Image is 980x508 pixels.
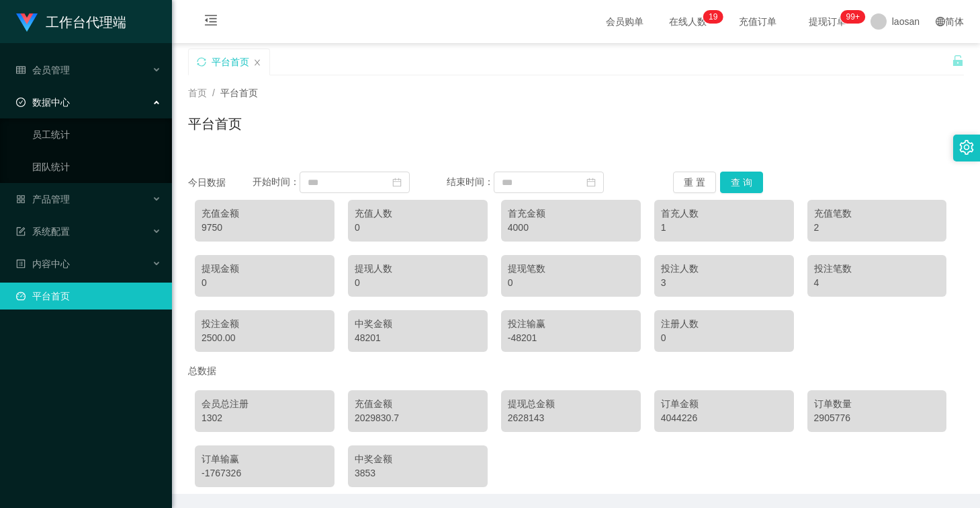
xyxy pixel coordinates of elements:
span: 系统配置 [16,226,70,237]
div: 注册人数 [661,317,787,331]
div: 3853 [355,466,481,480]
span: 内容中心 [16,258,70,269]
div: -48201 [508,331,634,345]
div: 3 [661,276,787,290]
div: 0 [661,331,787,345]
span: 产品管理 [16,194,70,205]
a: 员工统计 [32,121,161,148]
a: 图标: dashboard平台首页 [16,283,161,310]
i: 图标: close [253,59,261,67]
div: 1302 [202,411,328,425]
i: 图标: sync [197,57,206,67]
div: 中奖金额 [355,317,481,331]
p: 9 [713,10,718,24]
i: 图标: appstore-o [16,194,26,204]
p: 1 [709,10,713,24]
div: 订单金额 [661,397,787,411]
div: 会员总注册 [202,397,328,411]
div: 2 [814,221,940,235]
a: 团队统计 [32,153,161,180]
div: 4000 [508,221,634,235]
div: 2905776 [814,411,940,425]
i: 图标: setting [959,140,974,155]
sup: 1049 [841,10,865,24]
div: 0 [508,276,634,290]
h1: 工作台代理端 [46,1,126,44]
div: 订单输赢 [202,452,328,466]
div: 总数据 [188,359,964,384]
div: 首充金额 [508,207,634,221]
div: 48201 [355,331,481,345]
i: 图标: table [16,65,26,75]
div: 投注金额 [202,317,328,331]
h1: 平台首页 [188,114,242,134]
div: -1767326 [202,466,328,480]
button: 查 询 [720,172,763,193]
span: 提现订单 [802,17,853,26]
div: 2029830.7 [355,411,481,425]
div: 充值人数 [355,207,481,221]
span: 充值订单 [732,17,783,26]
div: 0 [202,276,328,290]
span: 首页 [188,87,207,98]
sup: 19 [703,10,723,24]
div: 平台首页 [212,49,249,75]
div: 首充人数 [661,207,787,221]
i: 图标: profile [16,259,26,268]
div: 提现人数 [355,262,481,276]
div: 9750 [202,221,328,235]
span: 数据中心 [16,97,70,108]
div: 1 [661,221,787,235]
i: 图标: check-circle-o [16,98,26,107]
div: 中奖金额 [355,452,481,466]
div: 充值金额 [355,397,481,411]
div: 2500.00 [202,331,328,345]
span: / [212,87,215,98]
div: 4044226 [661,411,787,425]
div: 0 [355,276,481,290]
div: 充值金额 [202,207,328,221]
img: logo.9652507e.png [16,13,38,32]
i: 图标: form [16,227,26,236]
div: 充值笔数 [814,207,940,221]
div: 今日数据 [188,176,253,190]
span: 平台首页 [220,87,258,98]
div: 提现金额 [202,262,328,276]
span: 在线人数 [662,17,713,26]
div: 提现总金额 [508,397,634,411]
div: 提现笔数 [508,262,634,276]
i: 图标: menu-fold [188,1,234,44]
div: 2628143 [508,411,634,425]
i: 图标: calendar [586,178,596,187]
div: 投注笔数 [814,262,940,276]
span: 会员管理 [16,65,70,75]
button: 重 置 [673,172,716,193]
div: 投注人数 [661,262,787,276]
span: 开始时间： [253,176,300,187]
div: 4 [814,276,940,290]
a: 工作台代理端 [16,16,126,27]
i: 图标: calendar [392,178,402,187]
div: 订单数量 [814,397,940,411]
i: 图标: unlock [952,55,964,67]
div: 0 [355,221,481,235]
span: 结束时间： [447,176,494,187]
i: 图标: global [936,17,945,26]
div: 投注输赢 [508,317,634,331]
